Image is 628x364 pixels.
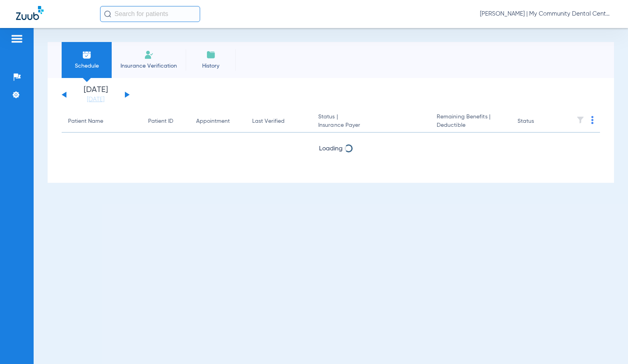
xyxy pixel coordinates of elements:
img: Zuub Logo [16,6,44,20]
div: Patient ID [148,117,173,126]
img: Manual Insurance Verification [144,50,154,60]
th: Status | [312,110,430,133]
div: Appointment [196,117,230,126]
img: Search Icon [104,10,111,18]
div: Last Verified [252,117,305,126]
img: Schedule [82,50,92,60]
span: History [192,62,230,70]
img: History [206,50,216,60]
li: [DATE] [72,86,120,104]
th: Remaining Benefits | [430,110,511,133]
img: filter.svg [576,116,584,124]
div: Patient Name [68,117,103,126]
span: [PERSON_NAME] | My Community Dental Centers [480,10,612,18]
span: Schedule [68,62,106,70]
img: group-dot-blue.svg [591,116,594,124]
div: Patient ID [148,117,183,126]
span: Loading [319,146,343,152]
span: Insurance Verification [118,62,180,70]
span: Deductible [437,121,505,130]
input: Search for patients [100,6,200,22]
th: Status [511,110,565,133]
img: hamburger-icon [10,34,23,44]
a: [DATE] [72,96,120,104]
div: Appointment [196,117,239,126]
div: Last Verified [252,117,285,126]
span: Insurance Payer [318,121,424,130]
div: Patient Name [68,117,135,126]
